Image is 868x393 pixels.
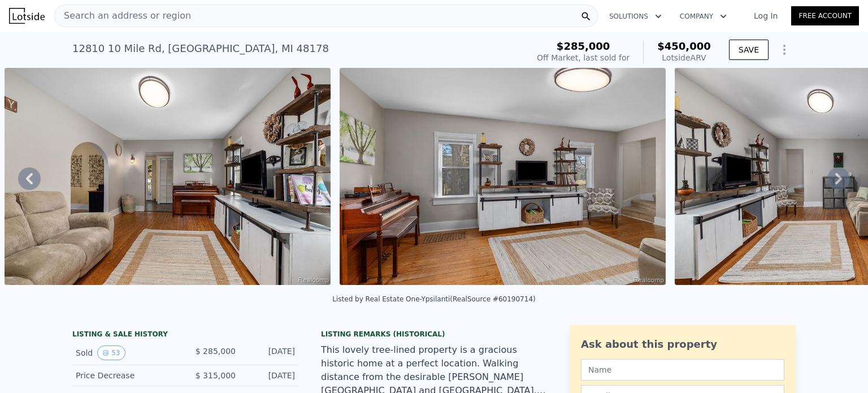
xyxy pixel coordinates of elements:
div: [DATE] [245,346,295,360]
div: Listed by Real Estate One-Ypsilanti (RealSource #60190714) [332,295,535,303]
div: Listing Remarks (Historical) [321,330,547,339]
div: Lotside ARV [657,52,711,63]
span: $ 315,000 [196,371,236,380]
img: Sale: 60488836 Parcel: 43548526 [340,68,666,285]
div: Price Decrease [76,370,176,381]
input: Name [581,359,784,381]
a: Log In [740,10,791,21]
a: Free Account [791,6,859,25]
span: $ 285,000 [196,347,236,356]
span: $450,000 [657,40,711,52]
button: View historical data [97,346,125,360]
button: Solutions [600,6,671,27]
span: Search an address or region [55,9,191,23]
div: Sold [76,346,176,360]
img: Sale: 60488836 Parcel: 43548526 [5,68,331,285]
div: Off Market, last sold for [537,52,630,63]
span: $285,000 [557,40,610,52]
button: Show Options [773,38,796,61]
div: 12810 10 Mile Rd , [GEOGRAPHIC_DATA] , MI 48178 [72,41,329,57]
button: Company [671,6,736,27]
img: Lotside [9,8,45,24]
div: Ask about this property [581,336,784,352]
div: [DATE] [245,370,295,381]
div: LISTING & SALE HISTORY [72,330,298,341]
button: SAVE [729,40,769,60]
